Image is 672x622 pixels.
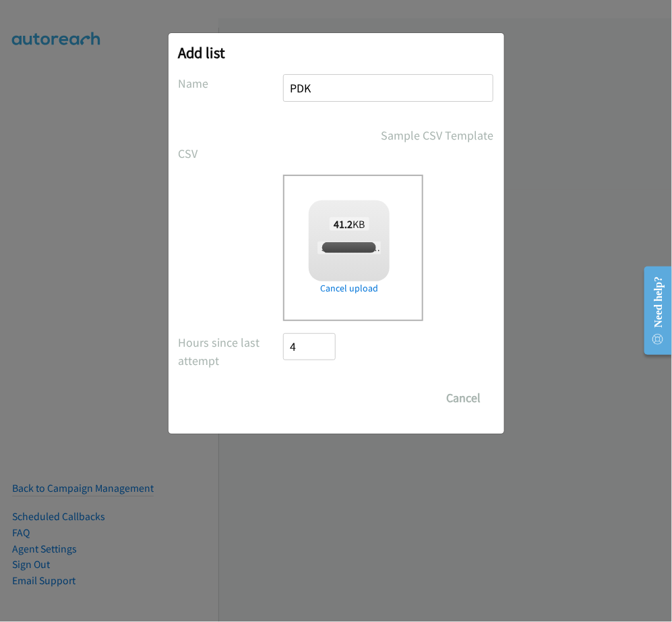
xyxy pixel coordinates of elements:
button: Cancel [434,385,494,412]
label: Name [179,74,284,92]
iframe: Resource Center [633,257,672,364]
span: KB [330,217,369,231]
a: Sample CSV Template [381,126,494,144]
a: Cancel upload [309,281,390,295]
strong: 41.2 [334,217,353,231]
h2: Add list [179,43,494,62]
label: Hours since last attempt [179,333,284,370]
span: split_12mmm.csv [317,242,389,254]
label: CSV [179,144,284,163]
